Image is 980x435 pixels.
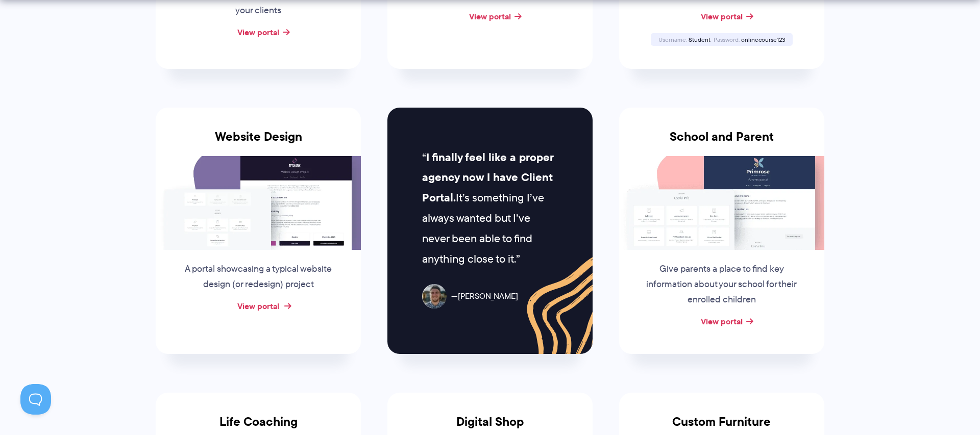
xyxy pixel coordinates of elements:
[701,315,743,327] a: View portal
[422,149,553,207] strong: I finally feel like a proper agency now I have Client Portal.
[181,262,336,292] p: A portal showcasing a typical website design (or redesign) project
[237,300,279,312] a: View portal
[237,26,279,38] a: View portal
[741,35,785,44] span: onlinecourse123
[658,35,687,44] span: Username
[20,384,51,415] iframe: Toggle Customer Support
[701,10,743,22] a: View portal
[156,130,361,156] h3: Website Design
[422,147,557,269] p: It’s something I’ve always wanted but I’ve never been able to find anything close to it.
[469,10,511,22] a: View portal
[644,262,799,308] p: Give parents a place to find key information about your school for their enrolled children
[451,289,518,304] span: [PERSON_NAME]
[689,35,710,44] span: Student
[619,130,824,156] h3: School and Parent
[714,35,740,44] span: Password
